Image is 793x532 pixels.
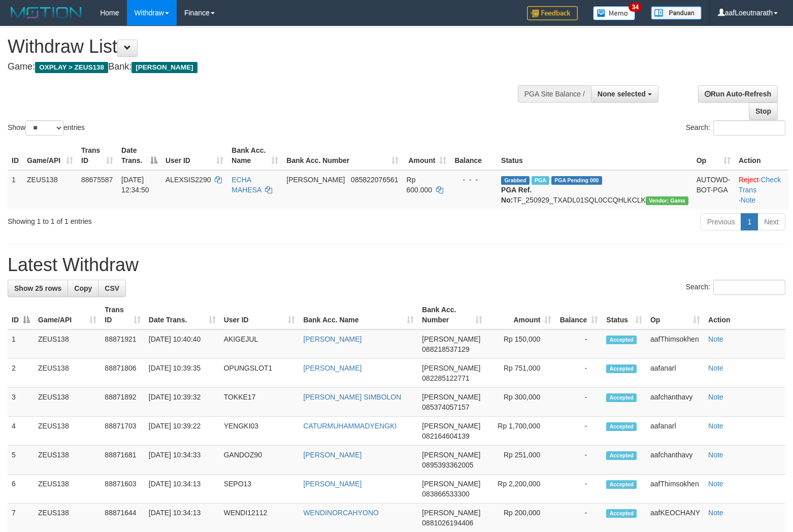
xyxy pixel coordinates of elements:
[145,475,220,504] td: [DATE] 10:34:13
[606,480,637,489] span: Accepted
[8,141,23,170] th: ID
[8,212,323,226] div: Showing 1 to 1 of 1 entries
[25,120,63,136] select: Showentries
[739,176,759,184] a: Reject
[555,301,602,329] th: Balance: activate to sort column ascending
[303,335,361,343] a: [PERSON_NAME]
[646,359,704,388] td: aafanarl
[735,170,788,209] td: · ·
[606,336,637,344] span: Accepted
[220,417,300,446] td: YENGKI03
[606,393,637,402] span: Accepted
[68,280,98,297] a: Copy
[422,374,469,382] span: Copy 082285122771 to clipboard
[454,175,493,185] div: - - -
[422,364,480,372] span: [PERSON_NAME]
[486,301,555,329] th: Amount: activate to sort column ascending
[555,475,602,504] td: -
[646,446,704,475] td: aafchanthavy
[227,141,282,170] th: Bank Acc. Name: activate to sort column ascending
[101,388,145,417] td: 88871892
[145,329,220,359] td: [DATE] 10:40:40
[555,417,602,446] td: -
[8,446,34,475] td: 5
[81,176,113,184] span: 88675587
[161,141,227,170] th: User ID: activate to sort column ascending
[34,417,101,446] td: ZEUS138
[708,335,723,343] a: Note
[629,3,642,12] span: 34
[422,432,469,440] span: Copy 082164604139 to clipboard
[8,417,34,446] td: 4
[422,509,480,517] span: [PERSON_NAME]
[8,280,68,297] a: Show 25 rows
[555,359,602,388] td: -
[757,213,785,230] a: Next
[34,301,101,329] th: Game/API: activate to sort column ascending
[145,359,220,388] td: [DATE] 10:39:35
[166,176,211,184] span: ALEXSIS2290
[598,90,646,98] span: None selected
[303,393,401,401] a: [PERSON_NAME] SIMBOLON
[497,141,692,170] th: Status
[646,417,704,446] td: aafanarl
[555,388,602,417] td: -
[486,446,555,475] td: Rp 251,000
[422,403,469,411] span: Copy 085374057157 to clipboard
[527,6,578,20] img: Feedback.jpg
[299,301,418,329] th: Bank Acc. Name: activate to sort column ascending
[422,345,469,353] span: Copy 088218537129 to clipboard
[8,170,23,209] td: 1
[282,141,402,170] th: Bank Acc. Number: activate to sort column ascending
[351,176,398,184] span: Copy 085822076561 to clipboard
[651,6,702,20] img: panduan.png
[407,176,433,194] span: Rp 600.000
[741,196,756,204] a: Note
[701,213,741,230] a: Previous
[749,103,778,120] a: Stop
[692,170,735,209] td: AUTOWD-BOT-PGA
[646,301,704,329] th: Op: activate to sort column ascending
[518,85,591,103] div: PGA Site Balance /
[606,364,637,373] span: Accepted
[8,388,34,417] td: 3
[8,359,34,388] td: 2
[422,422,480,430] span: [PERSON_NAME]
[403,141,451,170] th: Amount: activate to sort column ascending
[450,141,497,170] th: Balance
[422,490,469,498] span: Copy 083866533300 to clipboard
[34,359,101,388] td: ZEUS138
[101,359,145,388] td: 88871806
[646,329,704,359] td: aafThimsokhen
[98,280,126,297] a: CSV
[220,329,300,359] td: AKIGEJUL
[422,480,480,488] span: [PERSON_NAME]
[692,141,735,170] th: Op: activate to sort column ascending
[8,301,34,329] th: ID: activate to sort column descending
[232,176,261,194] a: ECHA MAHESA
[646,196,688,205] span: Vendor URL: https://trx31.1velocity.biz
[686,120,785,136] label: Search:
[303,451,361,459] a: [PERSON_NAME]
[704,301,785,329] th: Action
[713,120,785,136] input: Search:
[303,364,361,372] a: [PERSON_NAME]
[23,141,77,170] th: Game/API: activate to sort column ascending
[117,141,161,170] th: Date Trans.: activate to sort column descending
[422,335,480,343] span: [PERSON_NAME]
[220,359,300,388] td: OPUNGSLOT1
[741,213,758,230] a: 1
[220,388,300,417] td: TOKKE17
[34,388,101,417] td: ZEUS138
[708,509,723,517] a: Note
[101,475,145,504] td: 88871603
[34,446,101,475] td: ZEUS138
[8,475,34,504] td: 6
[105,284,119,292] span: CSV
[551,176,602,185] span: PGA Pending
[497,170,692,209] td: TF_250929_TXADL01SQL0CCQHLKCLK
[34,329,101,359] td: ZEUS138
[101,329,145,359] td: 88871921
[303,422,396,430] a: CATURMUHAMMADYENGKI
[646,388,704,417] td: aafchanthavy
